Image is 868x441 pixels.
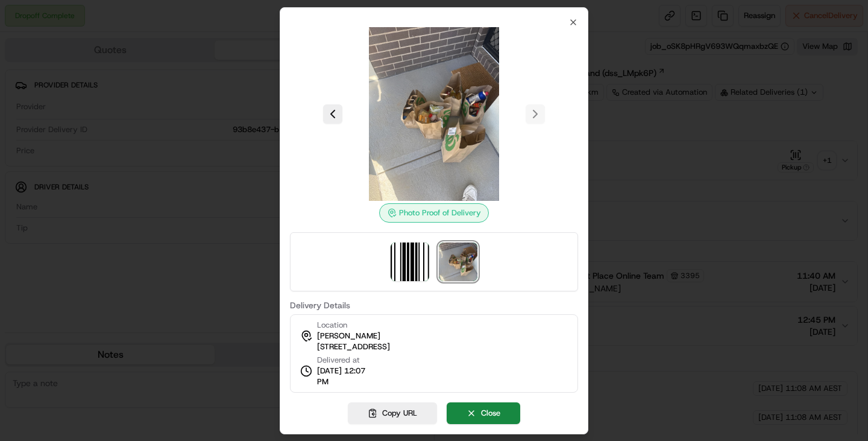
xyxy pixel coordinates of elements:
[317,331,380,341] span: [PERSON_NAME]
[290,301,578,309] label: Delivery Details
[439,243,477,281] img: photo_proof_of_delivery image
[447,402,520,424] button: Close
[317,341,390,352] span: [STREET_ADDRESS]
[348,402,437,424] button: Copy URL
[379,203,489,223] div: Photo Proof of Delivery
[317,355,373,366] span: Delivered at
[317,366,373,387] span: [DATE] 12:07 PM
[317,320,347,331] span: Location
[347,27,521,201] img: photo_proof_of_delivery image
[391,243,429,281] img: barcode_scan_on_pickup image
